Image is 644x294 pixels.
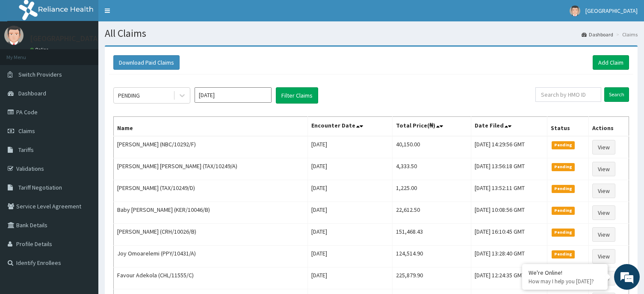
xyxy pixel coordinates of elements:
[393,246,471,267] td: 124,514.90
[30,35,100,42] p: [GEOGRAPHIC_DATA]
[570,6,580,16] img: User Image
[585,7,638,15] span: [GEOGRAPHIC_DATA]
[393,202,471,224] td: 22,612.50
[18,127,35,135] span: Claims
[471,224,547,246] td: [DATE] 16:10:45 GMT
[114,136,308,158] td: [PERSON_NAME] (NBC/10292/F)
[552,163,575,171] span: Pending
[307,117,392,137] th: Encounter Date
[118,91,140,100] div: PENDING
[276,87,318,104] button: Filter Claims
[18,184,62,191] span: Tariff Negotiation
[547,117,588,137] th: Status
[552,229,575,236] span: Pending
[114,246,308,267] td: Joy Omoarelemi (PPY/10431/A)
[307,267,392,289] td: [DATE]
[471,136,547,158] td: [DATE] 14:29:56 GMT
[529,278,601,285] p: How may I help you today?
[307,136,392,158] td: [DATE]
[471,202,547,224] td: [DATE] 10:08:56 GMT
[114,202,308,224] td: Baby [PERSON_NAME] (KER/10046/B)
[393,267,471,289] td: 225,879.90
[592,227,615,242] a: View
[592,162,615,176] a: View
[552,207,575,214] span: Pending
[471,117,547,137] th: Date Filed
[393,224,471,246] td: 151,468.43
[114,117,308,137] th: Name
[114,158,308,180] td: [PERSON_NAME] [PERSON_NAME] (TAX/10249/A)
[105,28,638,39] h1: All Claims
[393,136,471,158] td: 40,150.00
[593,55,629,70] a: Add Claim
[592,140,615,154] a: View
[604,87,629,102] input: Search
[30,47,50,53] a: Online
[589,117,629,137] th: Actions
[529,269,601,276] div: We're Online!
[471,246,547,267] td: [DATE] 13:28:40 GMT
[552,141,575,149] span: Pending
[18,89,46,97] span: Dashboard
[307,224,392,246] td: [DATE]
[18,71,62,78] span: Switch Providers
[113,55,180,70] button: Download Paid Claims
[592,249,615,264] a: View
[307,246,392,267] td: [DATE]
[114,180,308,202] td: [PERSON_NAME] (TAX/10249/D)
[535,87,601,102] input: Search by HMO ID
[582,31,613,38] a: Dashboard
[114,267,308,289] td: Favour Adekola (CHL/11555/C)
[614,31,638,38] li: Claims
[471,158,547,180] td: [DATE] 13:56:18 GMT
[114,224,308,246] td: [PERSON_NAME] (CRH/10026/B)
[393,158,471,180] td: 4,333.50
[552,185,575,193] span: Pending
[471,267,547,289] td: [DATE] 12:24:35 GMT
[18,146,34,154] span: Tariffs
[393,180,471,202] td: 1,225.00
[4,26,24,45] img: User Image
[592,184,615,198] a: View
[307,158,392,180] td: [DATE]
[195,87,272,103] input: Select Month and Year
[471,180,547,202] td: [DATE] 13:52:11 GMT
[307,180,392,202] td: [DATE]
[552,250,575,258] span: Pending
[307,202,392,224] td: [DATE]
[393,117,471,137] th: Total Price(₦)
[592,205,615,220] a: View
